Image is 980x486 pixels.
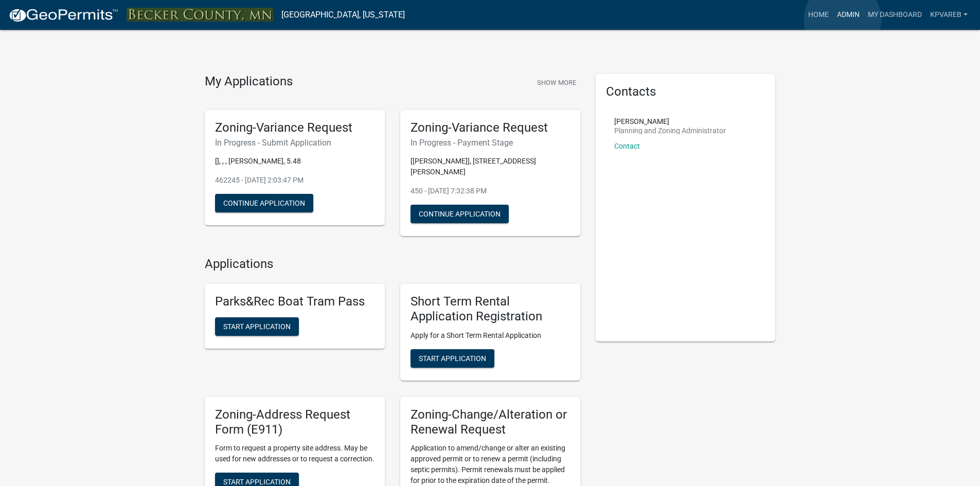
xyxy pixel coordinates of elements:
[411,156,570,177] p: [[PERSON_NAME]], [STREET_ADDRESS][PERSON_NAME]
[411,294,570,324] h5: Short Term Rental Application Registration
[614,142,640,150] a: Contact
[205,74,293,89] h4: My Applications
[281,6,405,24] a: [GEOGRAPHIC_DATA], [US_STATE]
[419,354,486,362] span: Start Application
[411,186,570,196] p: 450 - [DATE] 7:32:38 PM
[215,156,375,167] p: [], , , [PERSON_NAME], 5.48
[215,443,375,464] p: Form to request a property site address. May be used for new addresses or to request a correction.
[223,322,291,331] span: Start Application
[411,407,570,437] h5: Zoning-Change/Alteration or Renewal Request
[833,5,864,25] a: Admin
[614,127,726,134] p: Planning and Zoning Administrator
[411,120,570,135] h5: Zoning-Variance Request
[223,478,291,486] span: Start Application
[215,317,299,336] button: Start Application
[411,138,570,148] h6: In Progress - Payment Stage
[804,5,833,25] a: Home
[533,74,580,91] button: Show More
[215,407,375,437] h5: Zoning-Address Request Form (E911)
[411,330,570,341] p: Apply for a Short Term Rental Application
[127,8,273,22] img: Becker County, Minnesota
[205,257,580,272] h4: Applications
[926,5,972,25] a: kpvareb
[215,294,375,309] h5: Parks&Rec Boat Tram Pass
[411,349,494,368] button: Start Application
[215,138,375,148] h6: In Progress - Submit Application
[215,120,375,135] h5: Zoning-Variance Request
[411,205,509,223] button: Continue Application
[864,5,926,25] a: My Dashboard
[215,175,375,186] p: 462245 - [DATE] 2:03:47 PM
[614,118,726,125] p: [PERSON_NAME]
[215,194,313,212] button: Continue Application
[606,84,765,99] h5: Contacts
